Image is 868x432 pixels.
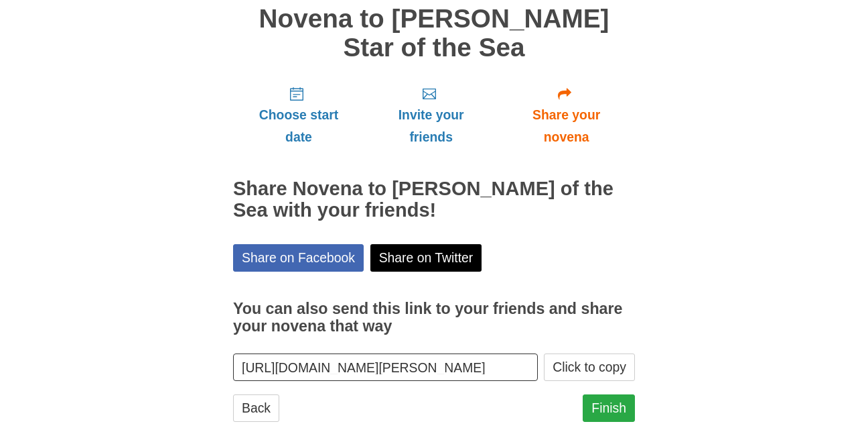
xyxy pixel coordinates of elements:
a: Share your novena [498,75,635,155]
h3: You can also send this link to your friends and share your novena that way [233,301,635,335]
span: Share your novena [511,104,622,148]
a: Finish [583,394,635,422]
a: Share on Facebook [233,244,364,272]
a: Share on Twitter [370,244,482,272]
h2: Share Novena to [PERSON_NAME] of the Sea with your friends! [233,178,635,221]
h1: Novena to [PERSON_NAME] Star of the Sea [233,5,635,62]
a: Choose start date [233,75,364,155]
button: Click to copy [544,354,635,381]
span: Invite your friends [378,104,484,148]
span: Choose start date [246,104,351,148]
a: Back [233,394,279,422]
a: Invite your friends [364,75,498,155]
